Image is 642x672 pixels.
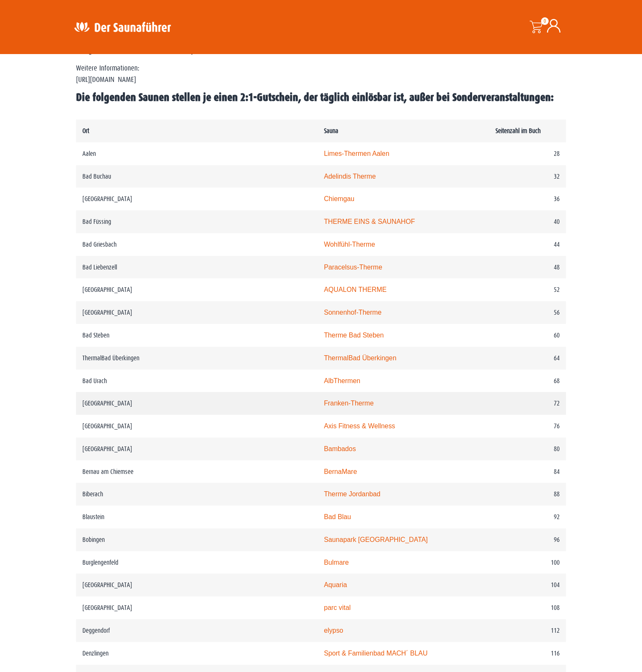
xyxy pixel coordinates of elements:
[495,127,541,134] b: Seitenzahl im Buch
[489,642,566,665] td: 116
[324,173,376,180] a: Adelindis Therme
[324,581,347,588] a: Aquaria
[489,483,566,506] td: 88
[324,604,351,611] a: parc vital
[324,445,356,452] a: Bambados
[489,460,566,483] td: 84
[76,574,318,596] td: [GEOGRAPHIC_DATA]
[76,210,318,233] td: Bad Füssing
[76,233,318,256] td: Bad Griesbach
[324,195,354,202] a: Chiemgau
[324,536,428,543] a: Saunapark [GEOGRAPHIC_DATA]
[324,377,360,384] a: AlbThermen
[489,528,566,551] td: 96
[76,551,318,574] td: Burglengenfeld
[324,332,384,339] a: Therme Bad Steben
[76,142,318,165] td: Aalen
[76,642,318,665] td: Denzlingen
[324,354,397,362] a: ThermalBad Überkingen
[76,278,318,301] td: [GEOGRAPHIC_DATA]
[76,596,318,619] td: [GEOGRAPHIC_DATA]
[324,400,374,407] a: Franken-Therme
[489,551,566,574] td: 100
[489,301,566,324] td: 56
[324,218,415,225] a: THERME EINS & SAUNAHOF
[76,460,318,483] td: Bernau am Chiemsee
[489,233,566,256] td: 44
[324,627,343,634] a: elypso
[76,63,566,85] p: Weitere Informationen: [URL][DOMAIN_NAME]
[324,490,381,498] a: Therme Jordanbad
[76,506,318,528] td: Blaustein
[324,264,382,271] a: Paracelsus-Therme
[489,506,566,528] td: 92
[76,165,318,188] td: Bad Buchau
[76,483,318,506] td: Biberach
[489,574,566,596] td: 104
[324,309,381,316] a: Sonnenhof-Therme
[324,650,427,657] a: Sport & Familienbad MACH´ BLAU
[489,619,566,642] td: 112
[489,142,566,165] td: 28
[76,301,318,324] td: [GEOGRAPHIC_DATA]
[76,392,318,415] td: [GEOGRAPHIC_DATA]
[489,596,566,619] td: 108
[489,347,566,370] td: 64
[489,438,566,460] td: 80
[324,422,395,430] a: Axis Fitness & Wellness
[76,188,318,210] td: [GEOGRAPHIC_DATA]
[324,468,357,475] a: BernaMare
[76,324,318,347] td: Bad Steben
[489,256,566,279] td: 48
[489,278,566,301] td: 52
[76,91,554,103] span: Die folgenden Saunen stellen je einen 2:1-Gutschein, der täglich einlösbar ist, außer bei Sonderv...
[324,286,386,293] a: AQUALON THERME
[489,210,566,233] td: 40
[76,528,318,551] td: Bobingen
[489,415,566,438] td: 76
[324,241,375,248] a: Wohlfühl-Therme
[324,127,338,134] b: Sauna
[324,150,389,157] a: Limes-Thermen Aalen
[76,438,318,460] td: [GEOGRAPHIC_DATA]
[76,370,318,392] td: Bad Urach
[76,347,318,370] td: ThermalBad Überkingen
[324,513,351,520] a: Bad Blau
[541,17,549,25] span: 0
[489,324,566,347] td: 60
[489,188,566,210] td: 36
[324,559,349,566] a: Bulmare
[76,256,318,279] td: Bad Liebenzell
[489,392,566,415] td: 72
[489,370,566,392] td: 68
[82,127,89,134] b: Ort
[76,415,318,438] td: [GEOGRAPHIC_DATA]
[76,619,318,642] td: Deggendorf
[489,165,566,188] td: 32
